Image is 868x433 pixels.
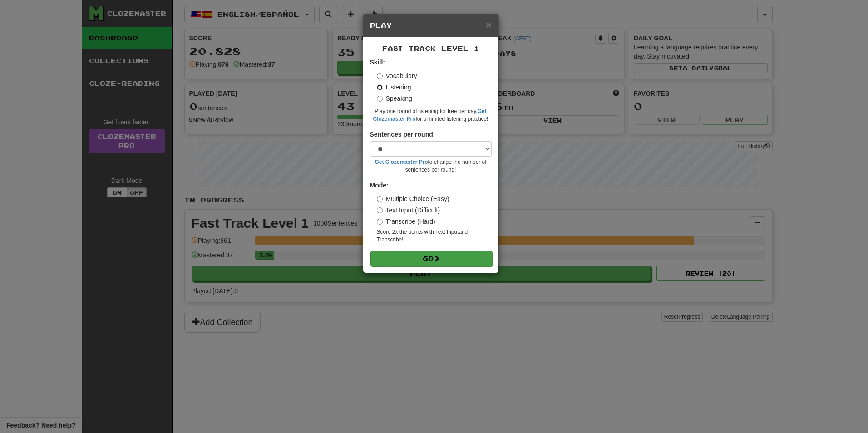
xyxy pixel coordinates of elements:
strong: Skill: [370,59,385,66]
span: × [486,20,491,30]
a: Get Clozemaster Pro [375,159,428,165]
input: Listening [377,84,383,90]
label: Listening [377,83,411,92]
h5: Play [370,21,492,30]
label: Text Input (Difficult) [377,206,440,215]
label: Transcribe (Hard) [377,217,435,226]
span: Fast Track Level 1 [382,44,479,52]
label: Multiple Choice (Easy) [377,194,449,203]
input: Text Input (Difficult) [377,207,383,213]
input: Speaking [377,96,383,102]
button: Go [370,251,492,266]
label: Vocabulary [377,71,417,80]
small: to change the number of sentences per round! [370,158,492,174]
strong: Mode: [370,182,389,189]
small: Score 2x the points with Text Input and Transcribe ! [377,228,492,244]
label: Speaking [377,94,412,103]
small: Play one round of listening for free per day. for unlimited listening practice! [370,108,492,123]
input: Vocabulary [377,73,383,79]
button: Close [486,20,491,30]
label: Sentences per round: [370,130,435,139]
input: Multiple Choice (Easy) [377,196,383,202]
input: Transcribe (Hard) [377,219,383,225]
